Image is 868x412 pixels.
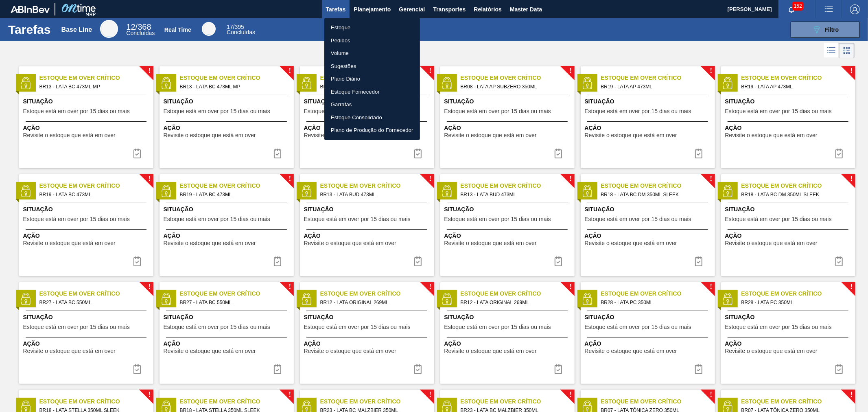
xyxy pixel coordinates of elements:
[324,111,420,124] a: Estoque Consolidado
[324,85,420,99] a: Estoque Fornecedor
[324,21,420,34] a: Estoque
[324,60,420,73] a: Sugestões
[324,34,420,47] a: Pedidos
[324,124,420,137] a: Plano de Produção do Fornecedor
[324,98,420,111] a: Garrafas
[324,47,420,60] a: Volume
[324,72,420,85] a: Plano Diário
